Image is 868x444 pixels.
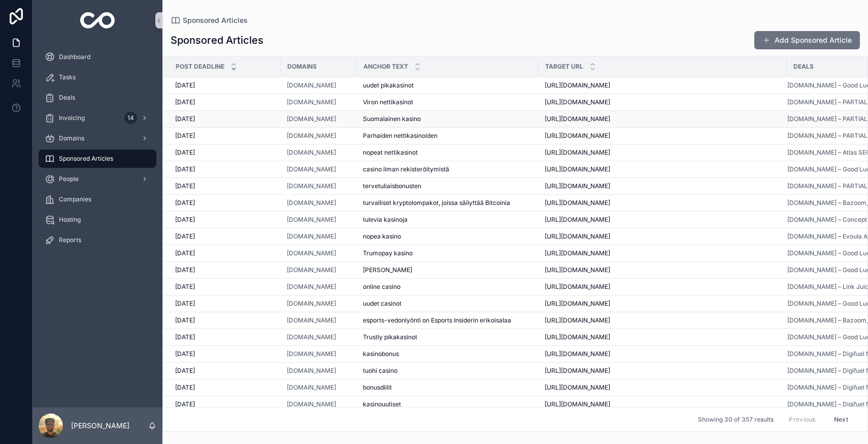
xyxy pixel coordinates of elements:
a: [DOMAIN_NAME] [287,400,351,408]
span: Trumopay kasino [363,249,413,257]
a: [DOMAIN_NAME] [287,383,351,392]
a: [DATE] [175,283,275,291]
a: Parhaiden nettikasinoiden [363,132,532,140]
div: 14 [124,112,137,124]
span: tuohi casino [363,367,397,375]
a: [DOMAIN_NAME] [287,316,336,324]
a: Dashboard [39,48,156,66]
span: Companies [59,195,91,203]
span: [DATE] [175,182,195,190]
a: [URL][DOMAIN_NAME] [545,182,781,190]
a: [DOMAIN_NAME] [287,316,351,324]
a: [DOMAIN_NAME] [287,165,336,173]
span: Post Deadline [176,63,224,71]
a: Sponsored Articles [39,150,156,168]
span: Sponsored Articles [183,15,248,25]
a: kasinobonus [363,350,532,358]
span: tervetuliaisbonusten [363,182,421,190]
span: tulevia kasinoja [363,216,408,224]
a: Trustly pikakasinot [363,333,532,341]
span: esports-vedonlyönti on Esports Insiderin erikoisalaa [363,316,511,324]
a: [DOMAIN_NAME] [287,132,336,140]
a: [URL][DOMAIN_NAME] [545,316,781,324]
a: [DOMAIN_NAME] [287,199,351,207]
a: [DOMAIN_NAME] [287,81,351,90]
span: [URL][DOMAIN_NAME] [545,333,610,341]
a: [DATE] [175,367,275,375]
span: [DOMAIN_NAME] [287,400,336,408]
a: Suomalainen kasino [363,115,532,123]
a: [DATE] [175,316,275,324]
span: Suomalainen kasino [363,115,421,123]
span: [DOMAIN_NAME] [287,283,336,291]
span: [DATE] [175,333,195,341]
span: [DATE] [175,115,195,123]
a: [DOMAIN_NAME] [287,132,351,140]
span: kasinobonus [363,350,399,358]
a: [DATE] [175,400,275,408]
a: tuohi casino [363,367,532,375]
a: [URL][DOMAIN_NAME] [545,283,781,291]
a: [DOMAIN_NAME] [287,333,336,341]
span: [DATE] [175,165,195,173]
a: [DOMAIN_NAME] [287,266,351,274]
a: Deals [39,88,156,107]
span: [DATE] [175,132,195,140]
a: Sponsored Articles [171,15,248,25]
span: uudet pikakasinot [363,81,414,90]
a: [DOMAIN_NAME] [287,98,351,106]
a: [DATE] [175,383,275,392]
span: [URL][DOMAIN_NAME] [545,149,610,157]
a: [DOMAIN_NAME] [287,165,351,173]
span: [DATE] [175,283,195,291]
a: [DATE] [175,216,275,224]
a: [DOMAIN_NAME] [287,182,351,190]
a: [URL][DOMAIN_NAME] [545,333,781,341]
span: [DATE] [175,249,195,257]
a: [URL][DOMAIN_NAME] [545,149,781,157]
a: [DATE] [175,232,275,241]
span: [URL][DOMAIN_NAME] [545,199,610,207]
a: Domains [39,129,156,147]
a: [DOMAIN_NAME] [287,115,336,123]
span: Reports [59,236,81,244]
span: [DATE] [175,98,195,106]
a: [DATE] [175,249,275,257]
span: [URL][DOMAIN_NAME] [545,400,610,408]
a: nopea kasino [363,232,532,241]
a: [URL][DOMAIN_NAME] [545,132,781,140]
span: [DOMAIN_NAME] [287,266,336,274]
span: bonusdiilit [363,383,392,392]
span: Showing 30 of 357 results [698,416,774,424]
a: [DOMAIN_NAME] [287,283,351,291]
span: Parhaiden nettikasinoiden [363,132,438,140]
a: [DOMAIN_NAME] [287,367,336,375]
a: [URL][DOMAIN_NAME] [545,216,781,224]
a: [DOMAIN_NAME] [287,249,351,257]
span: [URL][DOMAIN_NAME] [545,283,610,291]
img: App logo [80,12,115,28]
span: online casino [363,283,400,291]
span: [URL][DOMAIN_NAME] [545,81,610,90]
a: [DOMAIN_NAME] [287,383,336,392]
a: [DATE] [175,300,275,308]
a: uudet casinot [363,300,532,308]
a: [DOMAIN_NAME] [287,149,336,157]
span: [URL][DOMAIN_NAME] [545,300,610,308]
a: [DOMAIN_NAME] [287,98,336,106]
a: tervetuliaisbonusten [363,182,532,190]
p: [PERSON_NAME] [71,421,129,431]
a: [DOMAIN_NAME] [287,182,336,190]
a: [DATE] [175,165,275,173]
span: [DATE] [175,81,195,90]
a: [DATE] [175,199,275,207]
a: [URL][DOMAIN_NAME] [545,266,781,274]
span: [URL][DOMAIN_NAME] [545,216,610,224]
a: [PERSON_NAME] [363,266,532,274]
span: People [59,175,79,183]
span: Anchor Text [363,63,408,71]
